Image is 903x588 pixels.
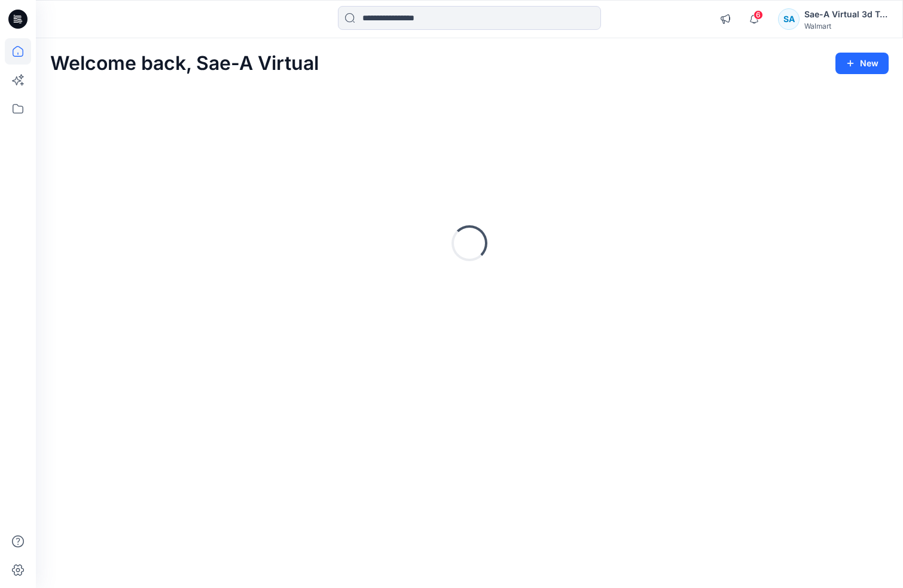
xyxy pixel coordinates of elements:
div: SA [778,8,800,30]
div: Sae-A Virtual 3d Team [804,7,888,22]
span: 6 [753,10,763,20]
div: Walmart [804,22,888,30]
h2: Welcome back, Sae-A Virtual [50,53,319,75]
button: New [835,53,889,74]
